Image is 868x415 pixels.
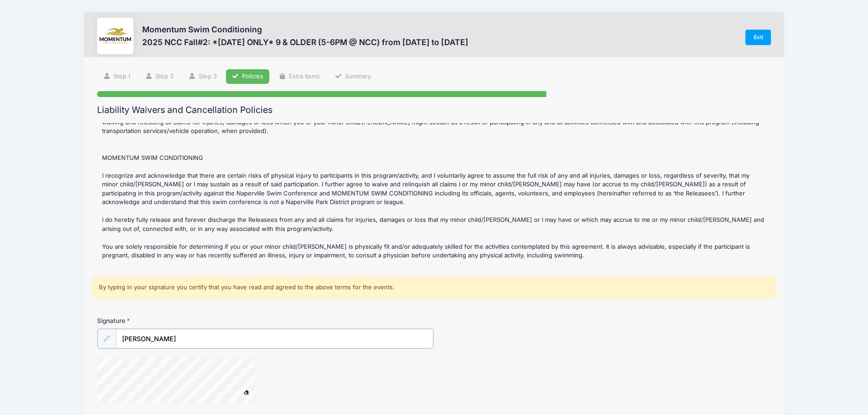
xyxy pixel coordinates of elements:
div: By typing in your signature you certify that you have read and agreed to the above terms for the ... [92,277,776,298]
a: Summary [329,69,377,84]
input: Enter first and last name [116,329,434,348]
a: Policies [226,69,270,84]
h3: Momentum Swim Conditioning [142,25,468,34]
a: Step 2 [139,69,180,84]
a: Step 3 [182,69,223,84]
div: : CANCELLATION/REFUND POLICY MOMENTUM SWIM has formed a firm NO REFUND POLICY concerning swimming... [98,123,770,260]
h2: Liability Waivers and Cancellation Policies [97,105,771,115]
a: Exit [745,30,771,45]
a: Extra Items [272,69,326,84]
h3: 2025 NCC Fall#2: *[DATE] ONLY* 9 & OLDER (5-6PM @ NCC) from [DATE] to [DATE] [142,37,468,47]
label: Signature [97,316,266,325]
a: Step 1 [97,69,136,84]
